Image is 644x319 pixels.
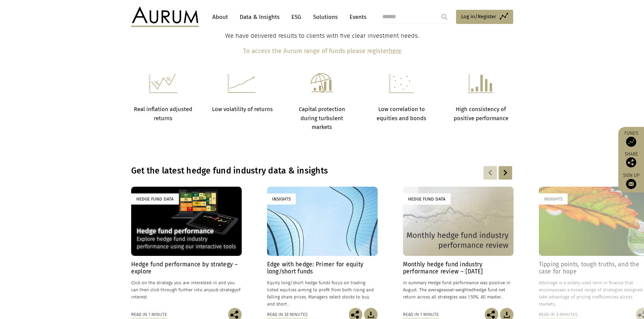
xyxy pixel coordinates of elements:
[403,311,439,318] div: Read in 1 minute
[454,106,508,121] strong: High consistency of positive performance
[377,106,426,121] strong: Low correlation to equities and bonds
[444,287,474,292] span: asset-weighted
[267,193,296,205] div: Insights
[346,11,366,23] a: Events
[267,261,378,275] h4: Edge with hedge: Primer for equity long/short funds
[310,11,341,23] a: Solutions
[131,187,242,308] a: Hedge Fund Data Hedge fund performance by strategy – explore Click on the strategy you are intere...
[267,311,308,318] div: Read in 33 minutes
[134,106,192,121] strong: Real inflation adjusted returns
[243,47,389,55] b: To access the Aurum range of funds please register
[131,193,179,205] div: Hedge Fund Data
[622,130,641,147] a: Funds
[626,157,636,167] img: Share this post
[209,11,231,23] a: About
[131,279,242,300] p: Click on the strategy you are interested in and you can then click through further into any of in...
[236,11,283,23] a: Data & Insights
[403,187,514,308] a: Hedge Fund Data Monthly hedge fund industry performance review – [DATE] In summary Hedge fund per...
[403,193,451,205] div: Hedge Fund Data
[131,261,242,275] h4: Hedge fund performance by strategy – explore
[626,179,636,189] img: Sign up to our newsletter
[539,193,568,205] div: Insights
[539,311,577,318] div: Read in 3 minutes
[267,187,378,308] a: Insights Edge with hedge: Primer for equity long/short funds Equity long/short hedge funds focus ...
[212,106,273,112] strong: Low volatility of returns
[437,10,451,24] input: Submit
[211,287,236,292] span: sub-strategy
[225,32,419,39] span: We have delivered results to clients with five clear investment needs.
[403,261,514,275] h4: Monthly hedge fund industry performance review – [DATE]
[389,47,401,55] a: here
[461,12,496,21] span: Log in/Register
[456,10,513,24] a: Log in/Register
[131,7,199,27] img: Aurum
[622,152,641,167] div: Share
[626,137,636,147] img: Access Funds
[299,106,345,130] strong: Capital protection during turbulent markets
[288,11,305,23] a: ESG
[622,172,641,189] a: Sign up
[403,279,514,300] p: In summary Hedge fund performance was positive in August. The average hedge fund net return acros...
[131,311,167,318] div: Read in 1 minute
[267,279,378,308] p: Equity long/short hedge funds focus on trading listed equities aiming to profit from both rising ...
[131,166,426,176] h3: Get the latest hedge fund industry data & insights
